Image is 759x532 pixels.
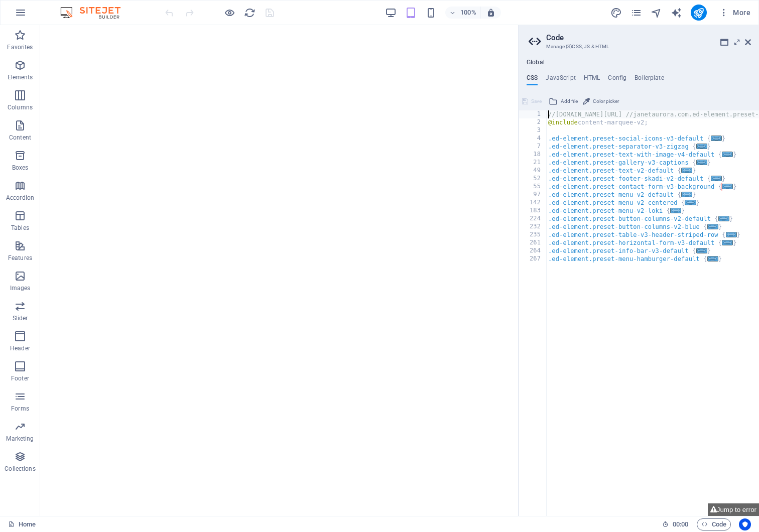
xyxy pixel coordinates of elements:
button: 100% [445,7,481,19]
span: Color picker [593,95,619,107]
span: ... [718,216,729,221]
div: 232 [519,223,547,231]
p: Tables [11,224,29,232]
h2: Code [546,33,751,42]
span: ... [722,240,733,245]
div: 142 [519,199,547,207]
h4: CSS [527,74,538,85]
button: text_generator [671,7,683,19]
h3: Manage (S)CSS, JS & HTML [546,42,731,51]
h6: Session time [662,518,689,530]
h4: Global [527,59,545,67]
span: ... [696,144,707,149]
h4: JavaScript [546,74,575,85]
p: Footer [11,374,29,382]
span: ... [711,136,722,141]
div: 52 [519,175,547,183]
h4: Boilerplate [635,74,664,85]
p: Collections [5,465,35,473]
button: Usercentrics [739,518,751,530]
p: Favorites [7,43,33,51]
span: ... [670,208,681,213]
i: Publish [693,7,704,19]
span: Add file [561,95,578,107]
i: AI Writer [671,7,682,19]
span: : [680,520,681,528]
a: Click to cancel selection. Double-click to open Pages [8,518,36,530]
div: 18 [519,151,547,159]
span: ... [681,192,692,197]
span: 00 00 [673,518,688,530]
button: Color picker [581,95,620,107]
i: On resize automatically adjust zoom level to fit chosen device. [486,8,495,17]
div: 267 [519,255,547,263]
span: ... [696,160,707,165]
button: More [715,5,754,21]
span: ... [696,248,707,253]
i: Design (Ctrl+Alt+Y) [610,7,622,19]
span: ... [711,176,722,181]
div: 2 [519,118,547,126]
button: Code [697,518,731,530]
button: Click here to leave preview mode and continue editing [223,7,235,19]
p: Header [10,344,30,352]
button: pages [630,7,643,19]
p: Boxes [12,164,29,172]
p: Accordion [6,194,34,202]
button: publish [691,5,707,21]
span: ... [722,184,733,189]
p: Features [8,254,32,262]
i: Navigator [651,7,662,19]
div: 4 [519,135,547,143]
span: More [719,8,750,18]
h4: Config [608,74,626,85]
img: Editor Logo [58,7,133,19]
h4: HTML [584,74,600,85]
button: reload [243,7,256,19]
div: 21 [519,159,547,167]
p: Images [10,284,31,292]
p: Slider [13,314,28,322]
div: 55 [519,183,547,191]
p: Elements [8,73,33,81]
button: navigator [651,7,663,19]
span: ... [685,200,696,205]
div: 3 [519,126,547,135]
div: 261 [519,239,547,247]
button: Jump to error [708,503,759,516]
span: ... [722,152,733,157]
div: 97 [519,191,547,199]
div: 183 [519,207,547,215]
span: ... [707,256,718,261]
button: design [610,7,622,19]
p: Forms [11,405,29,413]
span: ... [681,168,692,173]
p: Marketing [6,435,34,443]
span: Code [701,518,726,530]
i: Pages (Ctrl+Alt+S) [630,7,642,19]
h6: 100% [460,7,476,19]
span: ... [726,232,737,237]
div: 235 [519,231,547,239]
button: Add file [547,95,579,107]
div: 7 [519,143,547,151]
div: 264 [519,247,547,255]
i: Reload page [244,7,256,19]
div: 1 [519,110,547,118]
div: 224 [519,215,547,223]
span: ... [707,224,718,229]
p: Content [9,134,31,142]
div: 49 [519,167,547,175]
p: Columns [8,103,33,111]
